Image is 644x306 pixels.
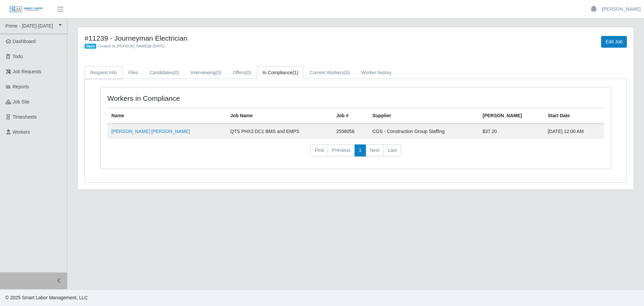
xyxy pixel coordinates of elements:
span: Dashboard [13,39,36,44]
th: Start Date [544,108,604,124]
span: (0) [216,70,221,75]
span: Created by [PERSON_NAME] @ [DATE] [98,44,165,48]
a: Candidates [144,66,185,79]
a: 1 [355,144,366,157]
th: Name [107,108,226,124]
a: In Compliance [257,66,304,79]
span: Todo [13,54,23,59]
span: (0) [173,70,179,75]
span: Timesheets [13,114,37,120]
th: [PERSON_NAME] [479,108,544,124]
h4: Workers in Compliance [107,94,309,102]
span: (1) [292,70,298,75]
a: Edit Job [601,36,627,48]
span: © 2025 Smart Labor Management, LLC [5,295,88,300]
a: [PERSON_NAME] [602,6,641,13]
th: Job Name [226,108,332,124]
span: Open [85,44,96,49]
a: Current Workers [304,66,356,79]
span: (0) [344,70,350,75]
a: Worker history [356,66,397,79]
span: Job Requests [13,69,42,74]
td: QTS PHX3 DC1 BMS and EMPS [226,124,332,139]
a: Offers [227,66,257,79]
th: Job # [332,108,368,124]
a: Files [122,66,144,79]
span: job site [13,99,30,104]
td: $37.20 [479,124,544,139]
a: [PERSON_NAME] [PERSON_NAME] [111,129,190,134]
nav: pagination [107,144,604,162]
h4: #11239 - Journeyman Electrician [85,34,397,42]
span: Workers [13,129,30,135]
a: Interviewing [185,66,227,79]
img: SLM Logo [9,6,43,13]
td: [DATE] 12:00 AM [544,124,604,139]
span: Reports [13,84,29,89]
td: 2558056 [332,124,368,139]
span: (0) [246,70,251,75]
a: Request Info [85,66,122,79]
td: CGS - Construction Group Staffing [368,124,479,139]
th: Supplier [368,108,479,124]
